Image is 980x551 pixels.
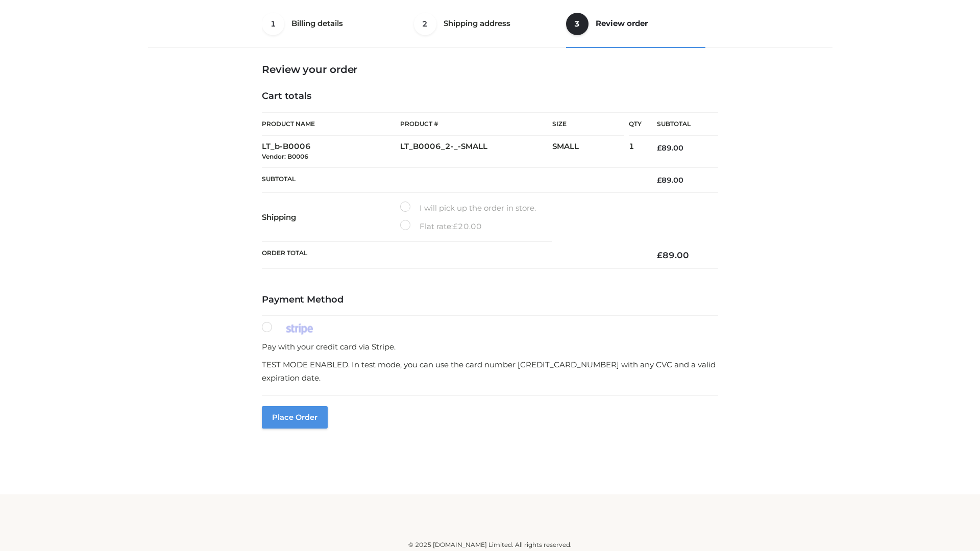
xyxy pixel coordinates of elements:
bdi: 89.00 [657,250,689,260]
label: Flat rate: [400,220,482,233]
p: TEST MODE ENABLED. In test mode, you can use the card number [CREDIT_CARD_NUMBER] with any CVC an... [262,358,718,384]
th: Subtotal [642,113,718,136]
bdi: 20.00 [453,221,482,231]
th: Product Name [262,112,400,136]
label: I will pick up the order in store. [400,202,536,215]
span: £ [657,176,661,185]
div: © 2025 [DOMAIN_NAME] Limited. All rights reserved. [152,540,828,550]
span: £ [453,221,458,231]
p: Pay with your credit card via Stripe. [262,340,718,354]
h4: Payment Method [262,294,718,306]
th: Order Total [262,242,642,269]
bdi: 89.00 [657,176,683,185]
th: Qty [629,112,642,136]
td: 1 [629,136,642,168]
bdi: 89.00 [657,143,683,153]
span: £ [657,143,661,153]
small: Vendor: B0006 [262,153,308,160]
th: Shipping [262,193,400,242]
h4: Cart totals [262,91,718,102]
span: £ [657,250,663,260]
th: Subtotal [262,167,642,192]
td: LT_b-B0006 [262,136,400,168]
th: Size [552,113,624,136]
td: SMALL [552,136,629,168]
h3: Review your order [262,63,718,76]
button: Place order [262,406,328,429]
td: LT_B0006_2-_-SMALL [400,136,552,168]
th: Product # [400,112,552,136]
